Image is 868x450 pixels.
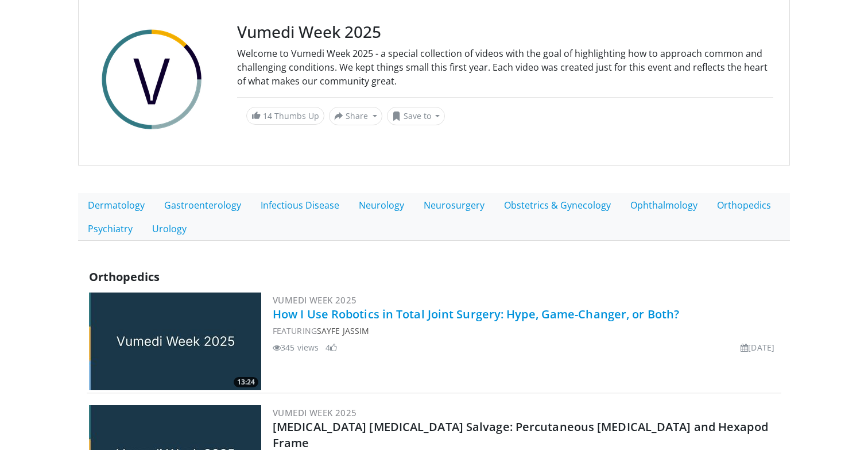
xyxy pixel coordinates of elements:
[273,294,356,306] a: Vumedi Week 2025
[414,193,494,217] a: Neurosurgery
[329,107,382,125] button: Share
[237,47,773,88] div: Welcome to Vumedi Week 2025 - a special collection of videos with the goal of highlighting how to...
[273,341,319,353] li: 345 views
[234,377,258,387] span: 13:24
[273,325,779,337] div: FEATURING
[246,107,324,125] a: 14 Thumbs Up
[317,325,369,336] a: Sayfe Jassim
[89,269,160,284] span: Orthopedics
[325,341,337,353] li: 4
[741,341,774,353] li: [DATE]
[251,193,349,217] a: Infectious Disease
[89,293,261,390] a: 13:24
[142,217,196,241] a: Urology
[89,293,261,390] img: 7164e295-9f3a-4b7b-9557-72b53c07a474.jpg.300x170_q85_crop-smart_upscale.jpg
[154,193,251,217] a: Gastroenterology
[273,306,679,322] a: How I Use Robotics in Total Joint Surgery: Hype, Game-Changer, or Both?
[237,22,773,42] h3: Vumedi Week 2025
[78,193,154,217] a: Dermatology
[707,193,781,217] a: Orthopedics
[263,110,272,121] span: 14
[621,193,707,217] a: Ophthalmology
[387,107,445,125] button: Save to
[494,193,621,217] a: Obstetrics & Gynecology
[349,193,414,217] a: Neurology
[78,217,142,241] a: Psychiatry
[273,407,356,418] a: Vumedi Week 2025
